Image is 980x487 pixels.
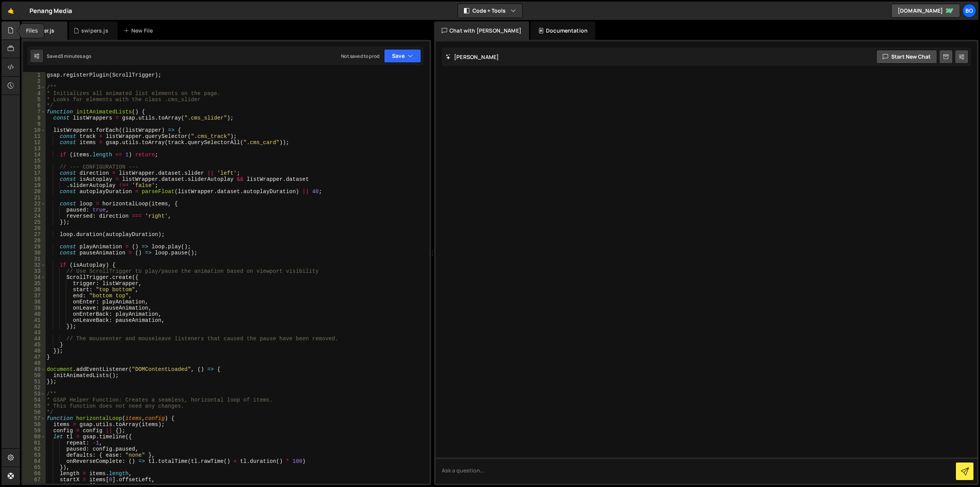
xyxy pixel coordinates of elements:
[23,274,46,280] div: 34
[23,305,46,311] div: 39
[341,53,379,59] div: Not saved to prod
[458,4,522,18] button: Code + Tools
[23,415,46,421] div: 57
[23,428,46,434] div: 59
[23,238,46,244] div: 28
[23,78,46,84] div: 2
[23,146,46,152] div: 13
[23,84,46,90] div: 3
[23,471,46,477] div: 66
[891,4,960,18] a: [DOMAIN_NAME]
[23,477,46,483] div: 67
[23,354,46,360] div: 47
[446,53,499,61] h2: [PERSON_NAME]
[23,317,46,323] div: 41
[23,103,46,109] div: 6
[47,53,91,59] div: Saved
[20,24,44,38] div: Files
[23,409,46,415] div: 56
[23,231,46,238] div: 27
[23,366,46,372] div: 49
[23,268,46,274] div: 33
[23,158,46,164] div: 15
[23,452,46,458] div: 63
[23,397,46,403] div: 54
[23,90,46,97] div: 4
[23,360,46,366] div: 48
[23,244,46,250] div: 29
[23,115,46,121] div: 8
[124,27,156,34] div: New File
[23,219,46,225] div: 25
[23,293,46,299] div: 37
[23,207,46,213] div: 23
[23,195,46,201] div: 21
[23,330,46,336] div: 43
[23,109,46,115] div: 7
[23,139,46,146] div: 12
[23,440,46,446] div: 61
[23,121,46,127] div: 9
[23,372,46,379] div: 50
[434,21,529,40] div: Chat with [PERSON_NAME]
[23,262,46,268] div: 32
[23,379,46,385] div: 51
[23,385,46,391] div: 52
[2,2,20,20] a: 🤙
[23,336,46,342] div: 44
[23,189,46,195] div: 20
[23,342,46,348] div: 45
[23,403,46,409] div: 55
[23,287,46,293] div: 36
[23,391,46,397] div: 53
[23,311,46,317] div: 40
[23,213,46,219] div: 24
[23,421,46,428] div: 58
[23,133,46,139] div: 11
[876,50,937,64] button: Start new chat
[23,72,46,78] div: 1
[23,127,46,133] div: 10
[23,176,46,182] div: 18
[23,250,46,256] div: 30
[29,6,72,15] div: Penang Media
[23,225,46,231] div: 26
[23,434,46,440] div: 60
[23,458,46,464] div: 64
[23,280,46,287] div: 35
[23,201,46,207] div: 22
[81,27,108,34] div: swipers.js
[23,170,46,176] div: 17
[531,21,595,40] div: Documentation
[23,164,46,170] div: 16
[23,256,46,262] div: 31
[23,152,46,158] div: 14
[23,299,46,305] div: 38
[60,53,91,59] div: 3 minutes ago
[23,97,46,103] div: 5
[962,4,976,18] a: Bo
[384,49,421,63] button: Save
[23,446,46,452] div: 62
[23,323,46,330] div: 42
[23,182,46,189] div: 19
[23,348,46,354] div: 46
[23,464,46,471] div: 65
